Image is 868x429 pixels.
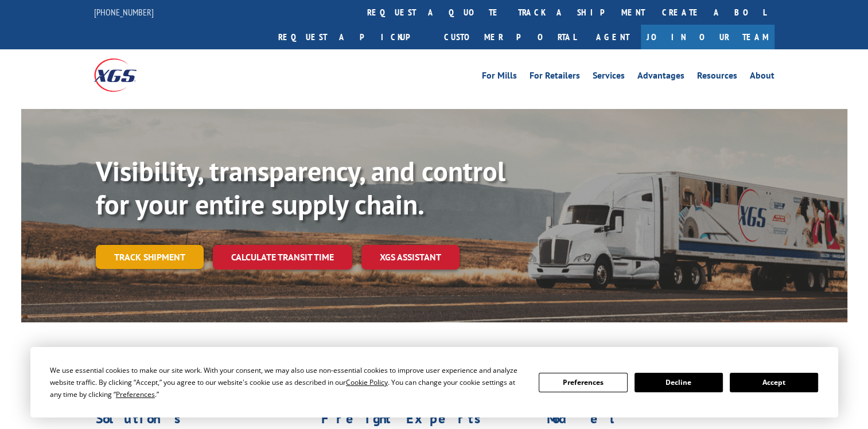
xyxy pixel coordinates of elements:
[116,389,155,399] span: Preferences
[346,377,388,387] span: Cookie Policy
[593,71,625,84] a: Services
[637,71,684,84] a: Advantages
[50,364,525,400] div: We use essential cookies to make our site work. With your consent, we may also use non-essential ...
[482,71,517,84] a: For Mills
[213,245,352,270] a: Calculate transit time
[270,25,435,49] a: Request a pickup
[96,153,505,222] b: Visibility, transparency, and control for your entire supply chain.
[635,373,723,392] button: Decline
[94,6,154,18] a: [PHONE_NUMBER]
[730,373,818,392] button: Accept
[697,71,737,84] a: Resources
[435,25,585,49] a: Customer Portal
[530,71,580,84] a: For Retailers
[30,347,838,418] div: Cookie Consent Prompt
[585,25,641,49] a: Agent
[96,245,204,269] a: Track shipment
[361,245,460,270] a: XGS ASSISTANT
[539,373,627,392] button: Preferences
[641,25,774,49] a: Join Our Team
[750,71,774,84] a: About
